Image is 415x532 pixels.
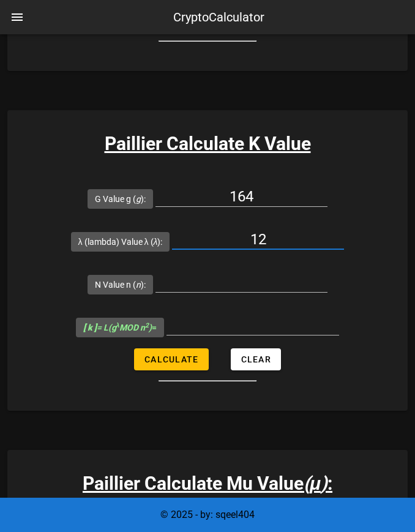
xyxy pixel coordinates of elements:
h3: Paillier Calculate K Value [7,130,408,157]
button: Calculate [134,348,208,370]
h3: Paillier Calculate Mu Value : [7,470,408,497]
sup: λ [116,321,120,329]
sup: 2 [145,321,149,329]
i: g [136,194,141,204]
i: n [136,280,141,290]
label: λ (lambda) Value λ ( ): [78,236,163,248]
i: λ [154,237,158,247]
button: Clear [231,348,281,370]
b: μ [310,473,321,494]
div: CryptoCalculator [173,8,264,26]
button: nav-menu-toggle [2,2,32,32]
span: Calculate [144,354,198,364]
i: = L(g MOD n ) [83,323,152,332]
b: [ k ] [83,323,97,332]
label: N Value n ( ): [95,279,146,291]
label: G Value g ( ): [95,193,146,205]
span: © 2025 - by: sqeel404 [160,509,255,520]
span: Clear [241,354,271,364]
span: = [83,323,157,332]
i: ( ) [304,473,327,494]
